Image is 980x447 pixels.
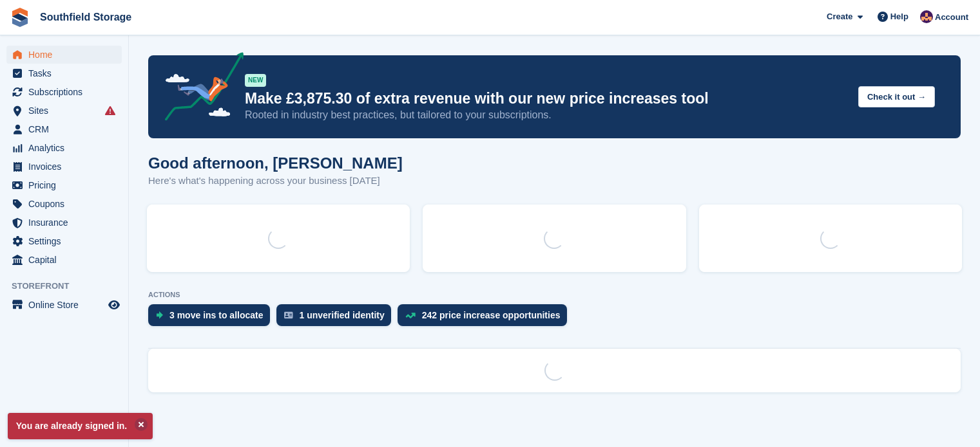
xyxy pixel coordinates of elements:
[106,297,122,313] a: Preview store
[935,11,968,24] span: Account
[6,64,122,82] a: menu
[245,108,848,122] p: Rooted in industry best practices, but tailored to your subscriptions.
[858,86,935,107] button: Check it out →
[6,120,122,138] a: menu
[148,291,961,299] p: ACTIONS
[28,214,106,232] span: Insurance
[35,6,137,28] a: Southfield Storage
[105,105,115,116] i: Smart entry sync failures have occurred
[28,120,106,138] span: CRM
[28,195,106,213] span: Coupons
[148,304,276,333] a: 3 move ins to allocate
[28,158,106,176] span: Invoices
[6,139,122,157] a: menu
[405,313,416,318] img: price_increase_opportunities-93ffe204e8149a01c8c9dc8f82e8f89637d9d84a8eef4429ea346261dce0b2c0.svg
[245,74,266,87] div: NEW
[28,251,106,269] span: Capital
[28,232,106,250] span: Settings
[28,139,106,157] span: Analytics
[156,311,163,319] img: move_ins_to_allocate_icon-fdf77a2bb77ea45bf5b3d319d69a93e2d87916cf1d5bf7949dd705db3b84f3ca.svg
[28,296,106,314] span: Online Store
[28,46,106,64] span: Home
[6,176,122,194] a: menu
[276,304,398,333] a: 1 unverified identity
[6,46,122,64] a: menu
[245,89,848,108] p: Make £3,875.30 of extra revenue with our new price increases tool
[6,83,122,101] a: menu
[920,10,933,23] img: Sharon Law
[148,154,403,172] h1: Good afternoon, [PERSON_NAME]
[28,176,106,194] span: Pricing
[6,158,122,176] a: menu
[12,280,128,293] span: Storefront
[169,310,264,320] div: 3 move ins to allocate
[10,8,30,27] img: stora-icon-8386f47178a22dfd0bd8f6a31ec36ba5ce8667c1dd55bd0f319d3a0aa187defe.svg
[6,251,122,269] a: menu
[827,10,852,23] span: Create
[148,174,403,188] p: Here's what's happening across your business [DATE]
[398,304,573,333] a: 242 price increase opportunities
[422,310,561,320] div: 242 price increase opportunities
[6,296,122,314] a: menu
[28,102,106,120] span: Sites
[890,10,908,23] span: Help
[6,102,122,120] a: menu
[6,214,122,232] a: menu
[28,64,106,82] span: Tasks
[8,413,153,439] p: You are already signed in.
[6,232,122,250] a: menu
[28,83,106,101] span: Subscriptions
[154,52,244,125] img: price-adjustments-announcement-icon-8257ccfd72463d97f412b2fc003d46551f7dbcb40ab6d574587a9cd5c0d94...
[284,311,293,319] img: verify_identity-adf6edd0f0f0b5bbfe63781bf79b02c33cf7c696d77639b501bdc392416b5a36.svg
[300,310,385,320] div: 1 unverified identity
[6,195,122,213] a: menu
